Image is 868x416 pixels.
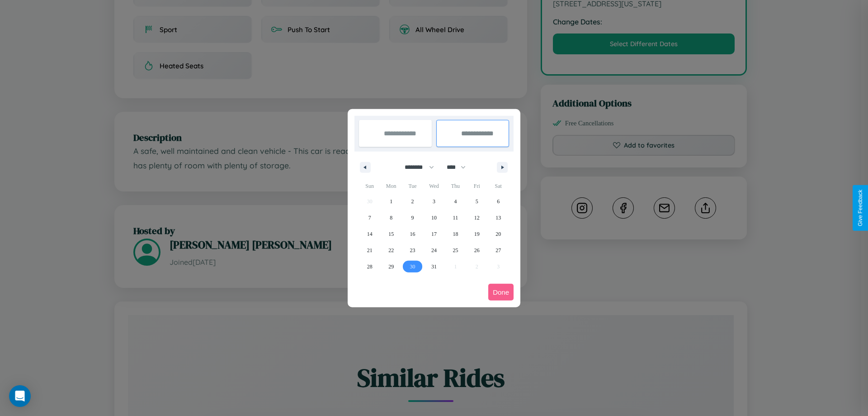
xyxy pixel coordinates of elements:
span: 13 [495,210,501,226]
span: Wed [423,179,444,193]
button: 25 [445,242,466,258]
span: 7 [368,210,371,226]
button: 16 [402,226,423,242]
span: 11 [453,210,458,226]
button: 1 [380,193,401,210]
span: 29 [388,258,394,275]
button: 26 [466,242,487,258]
button: 11 [445,210,466,226]
button: Done [488,284,514,301]
button: 7 [359,210,380,226]
span: 21 [367,242,373,258]
span: 9 [411,210,414,226]
span: Thu [445,179,466,193]
span: 16 [410,226,415,242]
button: 30 [402,258,423,275]
button: 15 [380,226,401,242]
button: 24 [423,242,444,258]
span: Sat [488,179,509,193]
span: 12 [474,210,480,226]
span: 17 [431,226,437,242]
span: 19 [474,226,480,242]
span: 31 [431,258,437,275]
button: 10 [423,210,444,226]
span: 23 [410,242,415,258]
span: Tue [402,179,423,193]
div: Open Intercom Messenger [9,385,31,407]
button: 20 [488,226,509,242]
span: 25 [453,242,458,258]
button: 13 [488,210,509,226]
button: 14 [359,226,380,242]
button: 5 [466,193,487,210]
span: 5 [476,193,478,210]
span: 8 [390,210,392,226]
span: 28 [367,258,373,275]
span: 27 [495,242,501,258]
span: 26 [474,242,480,258]
button: 6 [488,193,509,210]
span: 15 [388,226,394,242]
button: 8 [380,210,401,226]
button: 18 [445,226,466,242]
button: 23 [402,242,423,258]
button: 29 [380,258,401,275]
button: 21 [359,242,380,258]
button: 12 [466,210,487,226]
button: 3 [423,193,444,210]
button: 28 [359,258,380,275]
span: 24 [431,242,437,258]
span: 30 [410,258,415,275]
span: Mon [380,179,401,193]
button: 22 [380,242,401,258]
button: 9 [402,210,423,226]
span: 18 [453,226,458,242]
button: 2 [402,193,423,210]
span: 20 [495,226,501,242]
span: 6 [497,193,500,210]
span: 3 [433,193,435,210]
span: Fri [466,179,487,193]
button: 17 [423,226,444,242]
span: 14 [367,226,373,242]
button: 27 [488,242,509,258]
span: Sun [359,179,380,193]
button: 31 [423,258,444,275]
span: 22 [388,242,394,258]
span: 10 [431,210,437,226]
span: 4 [454,193,457,210]
button: 19 [466,226,487,242]
span: 2 [411,193,414,210]
button: 4 [445,193,466,210]
div: Give Feedback [857,190,863,226]
span: 1 [390,193,392,210]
